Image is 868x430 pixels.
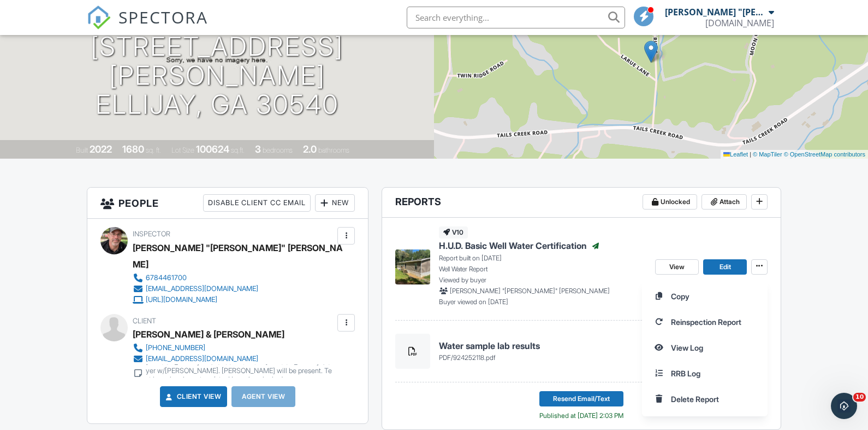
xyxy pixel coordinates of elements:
span: Inspector [133,230,170,238]
a: [PHONE_NUMBER] [133,342,335,353]
span: Built [76,146,88,154]
span: bathrooms [318,146,349,154]
div: [PERSON_NAME] "[PERSON_NAME]" [PERSON_NAME] [665,7,766,18]
img: The Best Home Inspection Software - Spectora [87,5,111,30]
span: 10 [853,393,866,402]
h3: People [87,188,368,219]
a: 6784461700 [133,272,335,283]
div: [EMAIL_ADDRESS][DOMAIN_NAME] [146,284,258,293]
div: [EMAIL_ADDRESS][DOMAIN_NAME] [146,355,258,363]
span: sq. ft. [146,146,161,154]
iframe: Intercom live chat [831,393,857,419]
a: SPECTORA [87,15,208,38]
span: sq.ft. [231,146,245,154]
div: [PERSON_NAME] & [PERSON_NAME] [133,326,284,342]
div: [PERSON_NAME] "[PERSON_NAME]" [PERSON_NAME] [133,240,343,272]
a: [URL][DOMAIN_NAME] [133,294,335,305]
a: [EMAIL_ADDRESS][DOMAIN_NAME] [133,283,335,294]
a: Client View [164,391,222,402]
div: [URL][DOMAIN_NAME] [146,295,217,304]
a: © OpenStreetMap contributors [784,151,865,158]
div: [PHONE_NUMBER] [146,344,205,352]
div: Disable Client CC Email [203,194,311,212]
div: 2.0 [303,143,317,155]
span: Client [133,317,156,325]
div: [PERSON_NAME] was lender. Not now. [PERSON_NAME] is buyer w/[PERSON_NAME]. [PERSON_NAME] will be ... [146,358,335,384]
span: Lot Size [171,146,194,154]
div: 100624 [196,143,229,155]
div: 1680 [122,143,144,155]
a: [EMAIL_ADDRESS][DOMAIN_NAME] [133,353,335,364]
span: | [750,151,751,158]
h1: [STREET_ADDRESS][PERSON_NAME] Ellijay, GA 30540 [17,32,417,119]
img: Marker [644,40,658,63]
a: Leaflet [723,151,748,158]
div: 2022 [90,143,112,155]
input: Search everything... [407,7,625,28]
a: © MapTiler [753,151,782,158]
span: bedrooms [263,146,293,154]
div: New [315,194,355,212]
div: 6784461700 [146,274,187,282]
div: GeorgiaHomePros.com [705,18,774,28]
span: SPECTORA [118,5,208,28]
div: 3 [255,143,261,155]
